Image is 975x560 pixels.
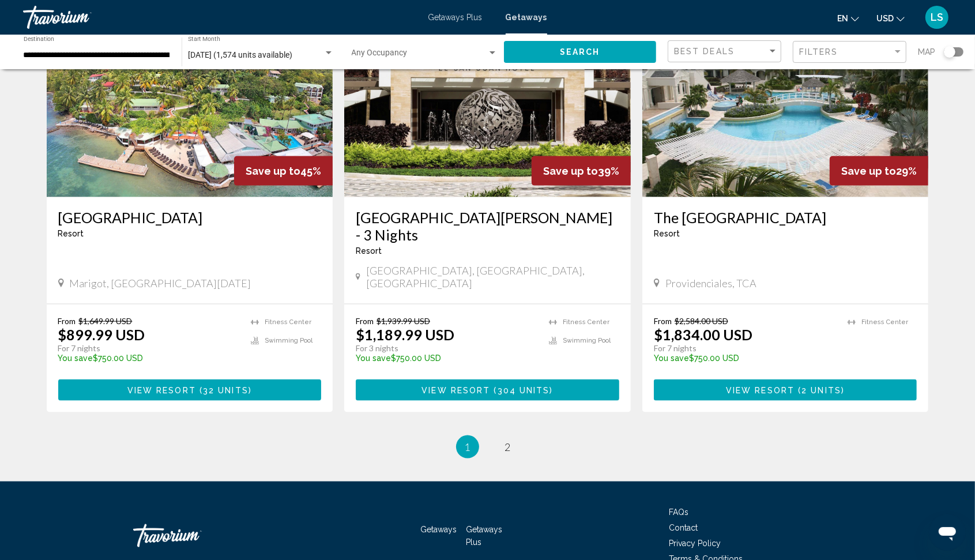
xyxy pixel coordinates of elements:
span: LS [931,12,943,23]
span: Resort [654,229,680,238]
p: $1,189.99 USD [356,326,454,343]
span: Fitness Center [265,318,311,326]
span: Best Deals [674,47,735,56]
span: en [837,14,848,23]
span: Marigot, [GEOGRAPHIC_DATA][DATE] [70,277,251,290]
span: Save up to [841,165,896,177]
a: Travorium [133,518,249,553]
span: Resort [58,229,84,238]
p: For 7 nights [654,343,837,354]
img: RX94E01X.jpg [344,13,631,197]
button: Change language [837,10,859,27]
span: View Resort [127,386,196,395]
p: $899.99 USD [58,326,145,343]
span: From [58,316,76,326]
span: ( ) [196,386,252,395]
span: You save [58,354,93,363]
button: Search [504,41,657,62]
span: Swimming Pool [265,337,313,344]
a: [GEOGRAPHIC_DATA][PERSON_NAME] - 3 Nights [356,209,619,243]
span: USD [876,14,894,23]
a: [GEOGRAPHIC_DATA] [58,209,322,226]
a: Getaways [506,13,547,22]
span: View Resort [421,386,490,395]
a: Privacy Policy [669,539,721,548]
ul: Pagination [47,435,929,458]
button: View Resort(304 units) [356,379,619,401]
span: $1,649.99 USD [79,316,133,326]
a: Getaways Plus [428,13,483,22]
button: Filter [793,40,906,64]
span: ( ) [490,386,553,395]
a: Travorium [23,6,417,29]
span: ( ) [795,386,845,395]
span: From [356,316,374,326]
a: FAQs [669,508,689,517]
p: $750.00 USD [58,354,240,363]
span: 1 [465,441,470,453]
a: The [GEOGRAPHIC_DATA] [654,209,917,226]
span: View Resort [726,386,795,395]
a: Getaways Plus [466,525,502,547]
p: For 7 nights [58,343,240,354]
span: Providenciales, TCA [665,277,756,290]
div: 45% [234,156,333,186]
span: Filters [799,47,838,57]
span: Swimming Pool [563,337,611,344]
p: $750.00 USD [356,354,537,363]
button: User Menu [922,5,952,29]
mat-select: Sort by [674,47,778,57]
span: 304 units [498,386,550,395]
span: 2 [505,441,511,453]
span: [DATE] (1,574 units available) [188,50,292,59]
span: 32 units [203,386,249,395]
span: Fitness Center [861,318,908,326]
img: ii_tmr1.jpg [642,13,929,197]
div: 39% [532,156,631,186]
button: Change currency [876,10,905,27]
span: $2,584.00 USD [675,316,728,326]
p: For 3 nights [356,343,537,354]
p: $750.00 USD [654,354,837,363]
span: $1,939.99 USD [377,316,430,326]
span: From [654,316,672,326]
span: You save [356,354,391,363]
span: Search [560,48,600,57]
span: Save up to [246,165,300,177]
span: You save [654,354,689,363]
img: RF27E05X.jpg [47,13,333,197]
a: Contact [669,523,698,532]
a: Getaways [421,525,457,534]
span: Resort [356,246,382,255]
span: Map [918,44,935,60]
iframe: Button to launch messaging window [929,514,966,551]
p: $1,834.00 USD [654,326,752,343]
button: View Resort(32 units) [58,379,322,401]
span: 2 units [801,386,841,395]
span: [GEOGRAPHIC_DATA], [GEOGRAPHIC_DATA], [GEOGRAPHIC_DATA] [366,264,619,290]
div: 29% [830,156,928,186]
button: View Resort(2 units) [654,379,917,401]
span: Fitness Center [563,318,609,326]
span: Save up to [543,165,598,177]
